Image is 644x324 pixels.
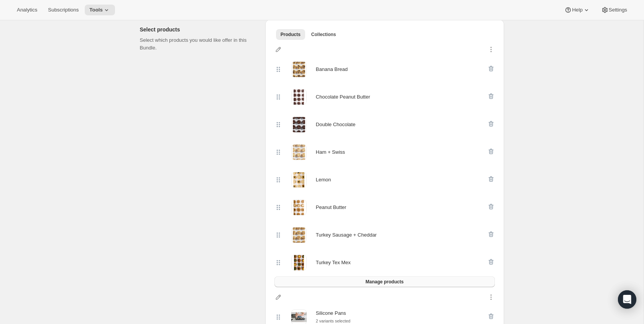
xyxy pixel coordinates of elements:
[12,5,42,15] button: Analytics
[17,7,37,13] span: Analytics
[365,279,403,285] span: Manage products
[560,5,595,15] button: Help
[618,290,636,309] div: Open Intercom Messenger
[85,5,115,15] button: Tools
[281,31,301,38] span: Products
[316,259,351,266] div: Turkey Tex Mex
[316,231,377,239] div: Turkey Sausage + Cheddar
[274,276,495,287] button: Manage products
[316,309,350,317] div: Silicone Pans
[316,93,370,101] div: Chocolate Peanut Butter
[43,5,83,15] button: Subscriptions
[596,5,632,15] button: Settings
[316,176,331,184] div: Lemon
[140,26,253,33] h2: Select products
[311,31,336,38] span: Collections
[316,204,347,211] div: Peanut Butter
[48,7,79,13] span: Subscriptions
[316,66,348,73] div: Banana Bread
[572,7,582,13] span: Help
[316,319,350,323] small: 2 variants selected
[89,7,103,13] span: Tools
[316,148,345,156] div: Ham + Swiss
[609,7,627,13] span: Settings
[316,121,355,128] div: Double Chocolate
[140,36,253,52] p: Select which products you would like offer in this Bundle.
